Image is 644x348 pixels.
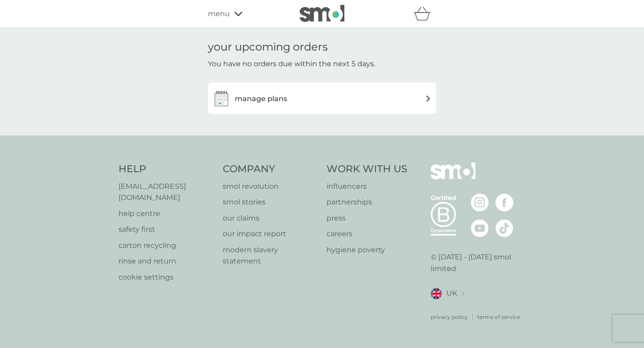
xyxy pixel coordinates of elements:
[223,228,318,240] a: our impact report
[496,219,513,237] img: visit the smol Tiktok page
[462,291,464,296] img: select a new location
[208,58,375,70] p: You have no orders due within the next 5 days.
[431,288,442,299] img: UK flag
[496,194,513,212] img: visit the smol Facebook page
[425,95,432,102] img: arrow right
[235,93,287,105] h3: manage plans
[326,181,407,192] a: influencers
[223,244,318,267] a: modern slavery statement
[326,196,407,208] a: partnerships
[326,228,407,240] a: careers
[326,244,407,256] a: hygiene poverty
[431,162,475,193] img: smol
[119,255,214,267] a: rinse and return
[326,162,407,176] h4: Work With Us
[414,5,436,23] div: basket
[477,313,520,321] a: terms of service
[119,162,214,176] h4: Help
[446,288,457,299] span: UK
[119,240,214,251] a: carton recycling
[223,196,318,208] a: smol stories
[208,41,328,54] h1: your upcoming orders
[431,313,468,321] a: privacy policy
[208,8,230,20] span: menu
[223,212,318,224] a: our claims
[471,219,489,237] img: visit the smol Youtube page
[223,181,318,192] a: smol revolution
[471,194,489,212] img: visit the smol Instagram page
[300,5,344,22] img: smol
[119,272,214,283] a: cookie settings
[119,224,214,235] a: safety first
[119,208,214,220] a: help centre
[431,251,526,274] p: © [DATE] - [DATE] smol limited
[223,162,318,176] h4: Company
[326,212,407,224] a: press
[119,181,214,204] a: [EMAIL_ADDRESS][DOMAIN_NAME]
